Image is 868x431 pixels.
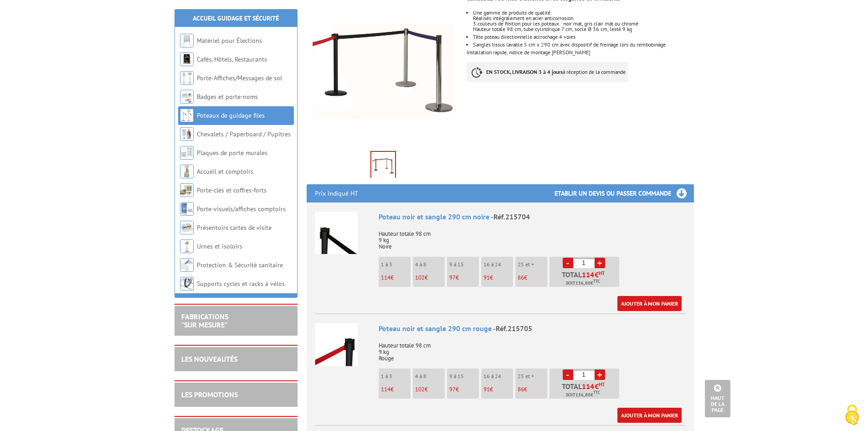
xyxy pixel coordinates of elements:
[381,373,411,379] p: 1 à 3
[415,386,445,393] p: €
[197,149,267,157] a: Plaques de porte murales
[449,261,479,268] p: 9 à 15
[563,369,573,380] a: -
[181,354,237,363] a: LES NOUVEAUTÉS
[486,68,563,75] strong: EN STOCK, LIVRAISON 3 à 4 jours
[381,386,411,393] p: €
[197,74,282,82] a: Porte-Affiches/Messages de sol
[415,275,445,281] p: €
[180,52,194,66] img: Cafés, Hôtels, Restaurants
[483,385,490,393] span: 91
[563,258,573,268] a: -
[483,275,513,281] p: €
[197,36,262,45] a: Matériel pour Élections
[381,274,390,281] span: 114
[371,152,395,180] img: guidage_215704.jpg
[180,165,194,178] img: Accueil et comptoirs
[197,186,267,194] a: Porte-clés et coffres-forts
[415,274,425,281] span: 102
[449,275,479,281] p: €
[449,373,479,379] p: 9 à 15
[599,270,605,276] sup: HT
[180,34,194,47] img: Matériel pour Élections
[552,383,619,399] p: Total
[467,62,628,82] p: à réception de la commande
[315,184,358,203] p: Prix indiqué HT
[197,130,291,138] a: Chevalets / Paperboard / Pupitres
[473,10,693,32] p: Une gamme de produits de qualité. Réalisés intégralement en acier anticorrosion. 3 couleurs de fi...
[181,390,238,399] a: LES PROMOTIONS
[181,312,228,329] a: FABRICATIONS"Sur Mesure"
[180,183,194,197] img: Porte-clés et coffres-forts
[197,55,267,63] a: Cafés, Hôtels, Restaurants
[381,275,411,281] p: €
[493,212,530,221] span: Réf.215704
[379,212,686,222] div: Poteau noir et sangle 290 cm noire -
[595,258,605,268] a: +
[197,93,258,101] a: Badges et porte-noms
[180,71,194,85] img: Porte-Affiches/Messages de sol
[518,275,547,281] p: €
[552,271,619,287] p: Total
[415,385,425,393] span: 102
[582,383,595,390] span: 114
[555,184,694,203] h3: Etablir un devis ou passer commande
[599,381,605,388] sup: HT
[566,280,600,287] span: Soit €
[379,323,686,334] div: Poteau noir et sangle 290 cm rouge -
[595,369,605,380] a: +
[841,404,863,426] img: Cookies (fenêtre modale)
[180,258,194,272] img: Protection & Sécurité sanitaire
[197,280,285,288] a: Supports cycles et racks à vélos
[197,242,242,250] a: Urnes et isoloirs
[180,90,194,104] img: Badges et porte-noms
[575,391,591,399] span: 136,80
[193,14,279,22] a: Accueil Guidage et Sécurité
[617,408,682,423] a: Ajouter à mon panier
[180,239,194,253] img: Urnes et isoloirs
[582,271,595,278] span: 114
[449,386,479,393] p: €
[197,205,286,213] a: Porte-visuels/affiches comptoirs
[381,261,411,268] p: 1 à 3
[180,127,194,141] img: Chevalets / Paperboard / Pupitres
[415,261,445,268] p: 4 à 8
[449,274,456,281] span: 97
[595,383,599,390] span: €
[315,323,358,366] img: Poteau noir et sangle 290 cm rouge
[566,391,600,399] span: Soit €
[518,261,547,268] p: 25 et +
[379,336,686,362] p: Hauteur totale 98 cm 9 kg Rouge
[836,400,868,431] button: Cookies (fenêtre modale)
[483,386,513,393] p: €
[483,373,513,379] p: 16 à 24
[518,386,547,393] p: €
[483,274,490,281] span: 91
[180,277,194,291] img: Supports cycles et racks à vélos
[381,385,390,393] span: 114
[518,274,524,281] span: 86
[483,261,513,268] p: 16 à 24
[197,167,253,176] a: Accueil et comptoirs
[180,202,194,216] img: Porte-visuels/affiches comptoirs
[617,296,682,311] a: Ajouter à mon panier
[518,373,547,379] p: 25 et +
[180,221,194,234] img: Présentoirs cartes de visite
[197,261,283,269] a: Protection & Sécurité sanitaire
[473,34,693,40] li: Tête poteau directionnelle accrochage 4 voies
[180,146,194,160] img: Plaques de porte murales
[473,42,693,47] li: Sangles tissus lavable 5 cm x 290 cm avec dispositif de freinage lors du rembobinage
[496,324,532,333] span: Réf.215705
[415,373,445,379] p: 4 à 8
[180,109,194,122] img: Poteaux de guidage files
[197,111,265,119] a: Poteaux de guidage files
[575,280,591,287] span: 136,80
[315,212,358,254] img: Poteau noir et sangle 290 cm noire
[595,271,599,278] span: €
[197,223,272,232] a: Présentoirs cartes de visite
[379,224,686,250] p: Hauteur totale 98 cm 9 kg Noire
[593,390,600,395] sup: TTC
[705,380,730,417] a: Haut de la page
[518,385,524,393] span: 86
[449,385,456,393] span: 97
